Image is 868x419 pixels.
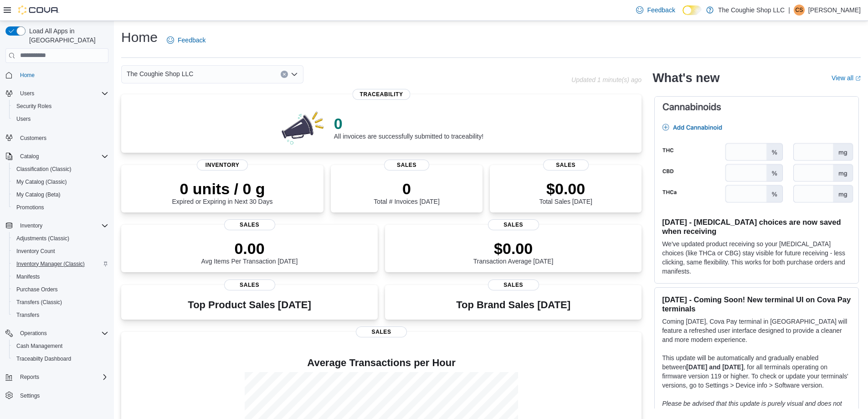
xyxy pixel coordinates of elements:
[16,342,62,350] span: Cash Management
[13,341,108,352] span: Cash Management
[20,153,39,160] span: Catalog
[13,233,108,244] span: Adjustments (Classic)
[473,239,554,265] div: Transaction Average [DATE]
[662,353,851,390] p: This update will be automatically and gradually enabled between , for all terminals operating on ...
[488,219,539,230] span: Sales
[9,270,112,283] button: Manifests
[16,372,108,383] span: Reports
[16,103,51,110] span: Security Roles
[20,72,35,79] span: Home
[2,371,112,383] button: Reports
[456,300,570,310] h3: Top Brand Sales [DATE]
[16,355,71,362] span: Traceabilty Dashboard
[796,5,803,16] span: CS
[16,235,69,242] span: Adjustments (Classic)
[16,178,67,186] span: My Catalog (Classic)
[16,328,108,339] span: Operations
[683,5,702,15] input: Dark Mode
[488,279,539,290] span: Sales
[9,232,112,245] button: Adjustments (Classic)
[334,114,483,140] div: All invoices are successfully submitted to traceability!
[353,89,411,100] span: Traceability
[543,160,589,171] span: Sales
[683,15,683,16] span: Dark Mode
[13,101,108,112] span: Security Roles
[13,189,108,200] span: My Catalog (Beta)
[13,164,75,175] a: Classification (Classic)
[178,36,205,45] span: Feedback
[9,113,112,125] button: Users
[16,299,62,306] span: Transfers (Classic)
[9,201,112,214] button: Promotions
[16,328,51,339] button: Operations
[662,295,851,313] h3: [DATE] - Coming Soon! New terminal UI on Cova Pay terminals
[2,219,112,232] button: Inventory
[16,220,46,231] button: Inventory
[662,400,842,416] em: Please be advised that this update is purely visual and does not impact payment functionality.
[128,357,634,368] h4: Average Transactions per Hour
[686,363,743,371] strong: [DATE] and [DATE]
[20,330,47,337] span: Operations
[188,300,311,310] h3: Top Product Sales [DATE]
[9,340,112,352] button: Cash Management
[571,76,642,83] p: Updated 1 minute(s) ago
[13,202,108,213] span: Promotions
[13,101,55,112] a: Security Roles
[384,160,430,171] span: Sales
[13,297,66,308] a: Transfers (Classic)
[13,246,59,257] a: Inventory Count
[13,353,108,364] span: Traceabilty Dashboard
[197,160,248,171] span: Inventory
[172,180,273,198] p: 0 units / 0 g
[16,390,108,401] span: Settings
[832,74,861,82] a: View allExternal link
[13,271,43,282] a: Manifests
[13,310,43,321] a: Transfers
[2,150,112,163] button: Catalog
[662,217,851,236] h3: [DATE] - [MEDICAL_DATA] choices are now saved when receiving
[121,28,158,47] h1: Home
[279,109,327,145] img: 0
[291,71,298,78] button: Open list of options
[20,222,42,229] span: Inventory
[13,233,73,244] a: Adjustments (Classic)
[473,239,554,258] p: $0.00
[13,114,34,124] a: Users
[13,341,66,352] a: Cash Management
[281,71,288,78] button: Clear input
[127,68,193,79] span: The Coughie Shop LLC
[201,239,298,258] p: 0.00
[13,176,108,187] span: My Catalog (Classic)
[334,114,483,133] p: 0
[16,220,108,231] span: Inventory
[16,151,42,162] button: Catalog
[16,69,108,81] span: Home
[16,132,108,143] span: Customers
[172,180,273,205] div: Expired or Expiring in Next 30 Days
[855,76,861,81] svg: External link
[13,353,75,364] a: Traceabilty Dashboard
[224,279,275,290] span: Sales
[13,164,108,175] span: Classification (Classic)
[2,87,112,100] button: Users
[26,26,108,45] span: Load All Apps in [GEOGRAPHIC_DATA]
[16,311,39,319] span: Transfers
[374,180,439,205] div: Total # Invoices [DATE]
[16,133,50,144] a: Customers
[539,180,592,205] div: Total Sales [DATE]
[16,191,61,198] span: My Catalog (Beta)
[20,134,46,142] span: Customers
[16,390,43,401] a: Settings
[16,70,38,81] a: Home
[632,1,678,19] a: Feedback
[13,284,62,295] a: Purchase Orders
[718,5,785,16] p: The Coughie Shop LLC
[13,202,48,213] a: Promotions
[13,271,108,282] span: Manifests
[13,259,108,269] span: Inventory Manager (Classic)
[662,317,851,344] p: Coming [DATE], Cova Pay terminal in [GEOGRAPHIC_DATA] will feature a refreshed user interface des...
[16,88,108,99] span: Users
[16,260,85,268] span: Inventory Manager (Classic)
[2,68,112,82] button: Home
[13,297,108,308] span: Transfers (Classic)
